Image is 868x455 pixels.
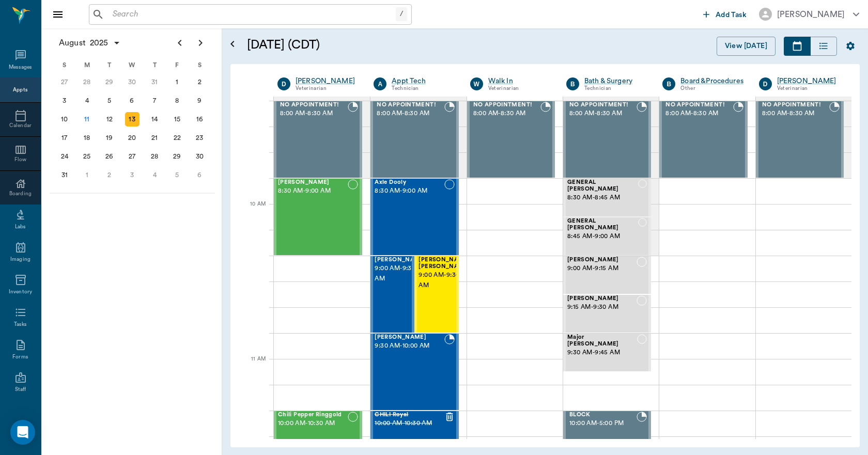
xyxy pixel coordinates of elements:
button: View [DATE] [717,37,776,56]
span: 9:30 AM - 9:45 AM [567,348,637,358]
span: 10:00 AM - 5:00 PM [569,418,637,429]
div: Sunday, August 24, 2025 [57,149,72,164]
button: Open calendar [226,24,239,64]
div: NOT_CONFIRMED, 9:00 AM - 9:30 AM [370,256,414,333]
div: NOT_CONFIRMED, 8:45 AM - 9:00 AM [563,217,651,256]
div: Wednesday, August 27, 2025 [125,149,139,164]
div: Today, Monday, August 11, 2025 [80,112,94,127]
span: 8:45 AM - 9:00 AM [567,231,638,242]
div: Monday, August 4, 2025 [80,93,94,108]
div: Appt Tech [392,76,454,86]
div: Thursday, August 7, 2025 [147,93,162,108]
div: NOT_CONFIRMED, 9:30 AM - 9:45 AM [563,333,651,372]
div: NOT_CONFIRMED, 8:30 AM - 9:00 AM [370,178,458,256]
span: [PERSON_NAME] [375,334,444,341]
button: August2025 [54,33,126,53]
div: Wednesday, August 20, 2025 [125,131,139,145]
div: Thursday, July 31, 2025 [147,75,162,89]
div: NOT_CONFIRMED, 9:00 AM - 9:30 AM [414,256,458,333]
div: Tasks [14,321,27,328]
span: 8:30 AM - 9:00 AM [278,186,348,196]
div: W [121,57,144,73]
span: 8:00 AM - 8:30 AM [473,108,540,119]
div: B [662,77,675,90]
div: Saturday, August 2, 2025 [192,75,207,89]
div: Monday, August 18, 2025 [80,131,94,145]
a: Walk In [488,76,551,86]
div: W [470,77,483,90]
div: Thursday, August 28, 2025 [147,149,162,164]
span: NO APPOINTMENT! [665,102,733,108]
div: [PERSON_NAME] [777,8,845,21]
div: Other [680,84,743,93]
div: T [143,57,166,73]
div: 10 AM [239,199,266,225]
span: 9:15 AM - 9:30 AM [567,302,637,312]
div: Tuesday, September 2, 2025 [102,168,117,182]
div: T [98,57,121,73]
div: BOOKED, 8:00 AM - 8:30 AM [756,101,844,178]
div: D [759,77,772,90]
div: Saturday, September 6, 2025 [192,168,207,182]
div: Thursday, August 14, 2025 [147,112,162,127]
div: [PERSON_NAME] [296,76,358,86]
div: Tuesday, August 12, 2025 [102,112,117,127]
span: NO APPOINTMENT! [280,102,348,108]
div: B [566,77,579,90]
div: Wednesday, August 6, 2025 [125,93,139,108]
div: Wednesday, July 30, 2025 [125,75,139,89]
div: Friday, September 5, 2025 [170,168,184,182]
button: Previous page [169,33,190,53]
div: S [53,57,76,73]
span: NO APPOINTMENT! [473,102,540,108]
div: Messages [9,64,33,71]
div: Saturday, August 30, 2025 [192,149,207,164]
span: 8:00 AM - 8:30 AM [569,108,637,119]
span: 9:00 AM - 9:30 AM [375,263,426,284]
div: Sunday, August 3, 2025 [57,93,72,108]
span: Axle Dooly [375,179,444,186]
div: / [396,7,407,21]
span: 8:30 AM - 9:00 AM [375,186,444,196]
div: F [166,57,189,73]
div: Wednesday, August 13, 2025 [125,112,139,127]
div: NOT_CONFIRMED, 9:00 AM - 9:15 AM [563,256,651,294]
div: NOT_CONFIRMED, 9:15 AM - 9:30 AM [563,294,651,333]
div: Monday, July 28, 2025 [80,75,94,89]
span: 8:00 AM - 8:30 AM [377,108,444,119]
span: GENERAL [PERSON_NAME] [567,218,638,231]
div: Bath & Surgery [584,76,647,86]
h5: [DATE] (CDT) [247,37,514,53]
span: NO APPOINTMENT! [569,102,637,108]
div: Sunday, August 17, 2025 [57,131,72,145]
span: 10:00 AM - 10:30 AM [278,418,348,429]
div: BOOKED, 8:00 AM - 8:30 AM [370,101,458,178]
div: Appts [13,86,27,94]
div: Technician [392,84,454,93]
div: Veterinarian [777,84,840,93]
div: NOT_CONFIRMED, 8:30 AM - 9:00 AM [274,178,362,256]
div: A [374,77,386,90]
span: 8:00 AM - 8:30 AM [280,108,348,119]
div: Saturday, August 23, 2025 [192,131,207,145]
span: [PERSON_NAME] [278,179,348,186]
div: Tuesday, August 5, 2025 [102,93,117,108]
span: [PERSON_NAME] [567,295,637,302]
div: [PERSON_NAME] [777,76,840,86]
div: Friday, August 1, 2025 [170,75,184,89]
span: 9:30 AM - 10:00 AM [375,341,444,351]
div: Sunday, July 27, 2025 [57,75,72,89]
div: Staff [15,386,26,394]
div: Thursday, August 21, 2025 [147,131,162,145]
div: Tuesday, August 19, 2025 [102,131,117,145]
button: Add Task [699,5,751,24]
div: Wednesday, September 3, 2025 [125,168,139,182]
div: Saturday, August 16, 2025 [192,112,207,127]
div: Sunday, August 31, 2025 [57,168,72,182]
div: Monday, August 25, 2025 [80,149,94,164]
div: Sunday, August 10, 2025 [57,112,72,127]
div: Tuesday, August 26, 2025 [102,149,117,164]
div: Labs [15,223,26,231]
div: S [188,57,211,73]
span: [PERSON_NAME] [PERSON_NAME] [419,257,470,270]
